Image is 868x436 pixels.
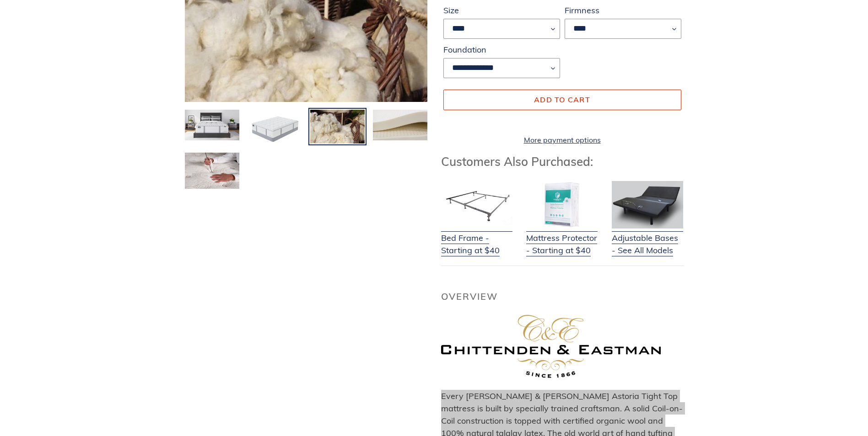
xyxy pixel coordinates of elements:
a: Mattress Protector - Starting at $40 [526,220,598,256]
img: Load image into Gallery viewer, Natural-talalay-latex-comfort-layers [372,109,428,141]
img: Mattress Protector [526,181,598,229]
span: Add to cart [534,95,590,104]
img: Adjustable Base [612,181,683,229]
a: More payment options [443,134,681,145]
label: Size [443,4,560,16]
h3: Customers Also Purchased: [441,154,684,169]
img: Load image into Gallery viewer, Astoria-latex-hybrid-mattress-and-foundation-angled-view [247,109,303,147]
img: Bed Frame [441,181,512,229]
label: Foundation [443,43,560,56]
img: Load image into Gallery viewer, Natural-wool-in-baskets [309,109,366,144]
img: Load image into Gallery viewer, image-showing-process-of-hand-tufting [184,152,240,190]
h2: Overview [441,291,684,302]
a: Adjustable Bases - See All Models [612,220,683,256]
a: Bed Frame - Starting at $40 [441,220,512,256]
label: Firmness [565,4,681,16]
img: Load image into Gallery viewer, Astoria-talalay-latex-hybrid-mattress-and-foundation [184,109,240,141]
button: Add to cart [443,90,681,110]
